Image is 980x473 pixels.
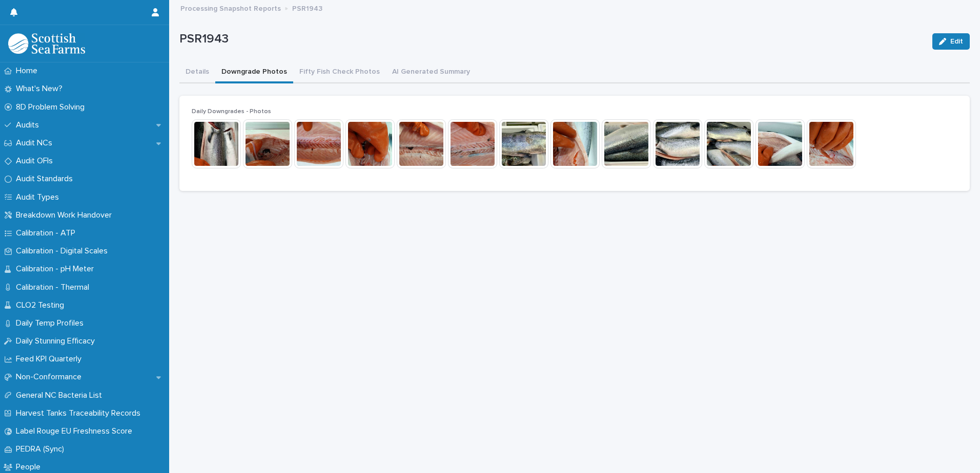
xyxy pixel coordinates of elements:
[12,462,49,472] p: People
[179,62,215,83] button: Details
[932,33,970,50] button: Edit
[180,2,281,13] p: Processing Snapshot Reports
[12,84,71,94] p: What's New?
[12,66,46,76] p: Home
[12,391,110,400] p: General NC Bacteria List
[12,426,140,436] p: Label Rouge EU Freshness Score
[12,120,47,130] p: Audits
[12,283,97,292] p: Calibration - Thermal
[293,62,386,83] button: Fifty Fish Check Photos
[12,246,116,256] p: Calibration - Digital Scales
[8,33,85,54] img: mMrefqRFQpe26GRNOUkG
[386,62,476,83] button: AI Generated Summary
[12,444,72,454] p: PEDRA (Sync)
[12,318,92,328] p: Daily Temp Profiles
[12,408,149,418] p: Harvest Tanks Traceability Records
[12,156,61,166] p: Audit OFIs
[12,138,60,148] p: Audit NCs
[12,192,67,202] p: Audit Types
[12,102,93,112] p: 8D Problem Solving
[12,354,90,364] p: Feed KPI Quarterly
[12,210,120,220] p: Breakdown Work Handover
[950,38,963,45] span: Edit
[179,32,924,47] p: PSR1943
[12,228,84,238] p: Calibration - ATP
[12,300,72,310] p: CLO2 Testing
[12,174,81,184] p: Audit Standards
[192,109,271,115] span: Daily Downgrades - Photos
[292,2,322,13] p: PSR1943
[12,336,103,346] p: Daily Stunning Efficacy
[12,372,90,382] p: Non-Conformance
[12,264,102,274] p: Calibration - pH Meter
[215,62,293,83] button: Downgrade Photos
